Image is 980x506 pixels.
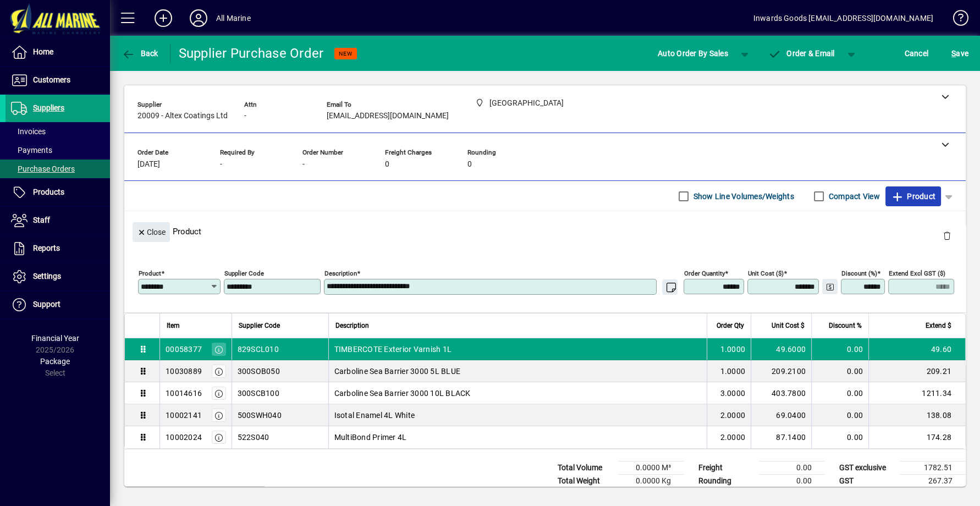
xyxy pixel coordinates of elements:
span: 0 [385,160,389,169]
td: 0.00 [759,475,825,488]
button: Change Price Levels [822,279,838,294]
button: Profile [181,8,216,28]
td: 49.6000 [751,338,811,360]
span: NEW [339,50,353,57]
button: Back [119,43,161,63]
td: 87.1400 [751,426,811,448]
label: Compact View [827,191,880,202]
span: Isotal Enamel 4L White [334,410,415,421]
td: 267.37 [900,475,966,488]
button: Cancel [902,43,932,63]
span: Item [167,320,180,332]
div: 10030889 [166,366,202,377]
div: Supplier Purchase Order [179,45,324,62]
span: Home [33,47,53,56]
div: 10002141 [166,410,202,421]
span: 20009 - Altex Coatings Ltd [137,112,228,120]
td: 0.00 [811,382,868,404]
td: 1.0000 [707,360,751,382]
td: 174.28 [868,426,965,448]
span: Close [137,223,166,241]
td: 300SOB050 [232,360,328,382]
span: - [220,160,222,169]
td: Freight [693,461,759,475]
td: 0.0000 M³ [618,461,684,475]
td: 0.00 [811,338,868,360]
span: 0 [467,160,472,169]
span: Suppliers [33,103,64,112]
td: Total Volume [552,461,618,475]
span: Order Qty [717,320,744,332]
span: - [302,160,305,169]
a: Home [5,38,110,66]
button: Auto Order By Sales [652,43,734,63]
span: Settings [33,272,61,280]
td: GST exclusive [834,461,900,475]
td: 209.21 [868,360,965,382]
span: - [244,112,246,120]
td: 2.0000 [707,404,751,426]
span: Reports [33,244,60,252]
div: 10002024 [166,432,202,443]
app-page-header-button: Back [110,43,170,63]
mat-label: Product [139,269,161,277]
button: Delete [934,222,960,249]
span: Product [891,188,935,205]
td: 0.00 [811,404,868,426]
td: 829SCL010 [232,338,328,360]
td: Total Weight [552,475,618,488]
span: Unit Cost $ [772,320,805,332]
span: TIMBERCOTE Exterior Varnish 1L [334,344,452,355]
mat-label: Discount (%) [841,269,877,277]
button: Save [949,43,971,63]
span: Cancel [905,45,929,62]
app-page-header-button: Delete [934,230,960,240]
td: 300SCB100 [232,382,328,404]
td: 0.00 [759,461,825,475]
a: Payments [5,141,110,159]
a: Knowledge Base [944,2,966,38]
a: Settings [5,263,110,290]
span: Customers [33,75,70,84]
span: Back [122,49,158,58]
td: 49.60 [868,338,965,360]
a: Invoices [5,122,110,141]
span: Extend $ [926,320,951,332]
td: 403.7800 [751,382,811,404]
div: 10014616 [166,388,202,399]
td: 0.0000 Kg [618,475,684,488]
a: Staff [5,207,110,234]
td: 0.00 [811,426,868,448]
mat-label: Description [324,269,357,277]
span: Purchase Orders [11,164,75,173]
span: MultiBond Primer 4L [334,432,407,443]
span: Order & Email [768,49,835,58]
span: Discount % [829,320,862,332]
a: Products [5,179,110,206]
label: Show Line Volumes/Weights [691,191,794,202]
span: Package [40,357,70,366]
span: Invoices [11,127,46,136]
td: 209.2100 [751,360,811,382]
td: Rounding [693,475,759,488]
td: 3.0000 [707,382,751,404]
span: [DATE] [137,160,160,169]
span: Payments [11,146,52,155]
span: Products [33,188,64,196]
td: 138.08 [868,404,965,426]
a: Reports [5,235,110,262]
mat-label: Supplier Code [224,269,264,277]
button: Add [146,8,181,28]
span: [EMAIL_ADDRESS][DOMAIN_NAME] [327,112,449,120]
span: Carboline Sea Barrier 3000 10L BLACK [334,388,471,399]
div: Product [124,211,966,251]
td: 69.0400 [751,404,811,426]
mat-label: Unit Cost ($) [748,269,784,277]
td: 0.00 [811,360,868,382]
td: 522S040 [232,426,328,448]
td: GST [834,475,900,488]
span: Auto Order By Sales [658,45,728,62]
a: Purchase Orders [5,159,110,178]
mat-label: Order Quantity [684,269,725,277]
span: S [951,49,956,58]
